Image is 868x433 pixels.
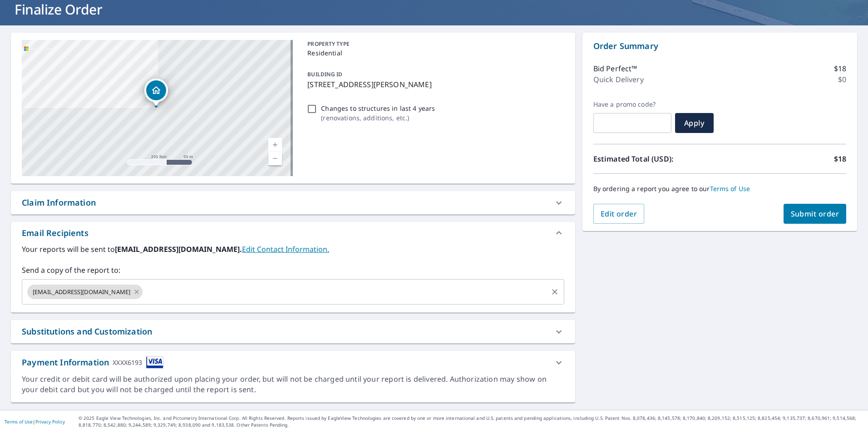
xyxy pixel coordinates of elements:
div: Claim Information [11,191,575,214]
p: [STREET_ADDRESS][PERSON_NAME] [307,79,560,90]
p: ( renovations, additions, etc. ) [321,113,435,123]
p: Bid Perfect™ [593,63,637,74]
p: Changes to structures in last 4 years [321,103,435,113]
a: Terms of Use [5,418,33,425]
img: cardImage [146,356,163,369]
button: Submit order [784,204,847,224]
div: [EMAIL_ADDRESS][DOMAIN_NAME] [27,285,143,299]
p: BUILDING ID [307,70,342,78]
p: Residential [307,48,560,58]
div: Email Recipients [22,227,89,239]
div: Your credit or debit card will be authorized upon placing your order, but will not be charged unt... [22,374,564,395]
button: Edit order [593,204,645,224]
a: Current Level 17, Zoom Out [268,152,282,165]
a: EditContactInfo [242,244,329,254]
p: $0 [838,74,846,85]
p: $18 [834,63,846,74]
div: XXXX6193 [113,356,142,369]
div: Dropped pin, building 1, Residential property, 389 Conklin Ave Binghamton, NY 13903 [144,79,168,107]
span: Edit order [601,209,637,219]
a: Terms of Use [710,184,750,193]
button: Apply [675,113,714,133]
div: Claim Information [22,197,96,209]
div: Substitutions and Customization [11,320,575,343]
a: Current Level 17, Zoom In [268,138,282,152]
p: Order Summary [593,40,846,52]
b: [EMAIL_ADDRESS][DOMAIN_NAME]. [115,244,242,254]
p: Estimated Total (USD): [593,153,720,164]
p: © 2025 Eagle View Technologies, Inc. and Pictometry International Corp. All Rights Reserved. Repo... [79,415,863,428]
p: Quick Delivery [593,74,644,85]
p: | [5,419,65,424]
p: By ordering a report you agree to our [593,185,846,193]
label: Your reports will be sent to [22,244,564,255]
span: [EMAIL_ADDRESS][DOMAIN_NAME] [27,288,136,296]
label: Send a copy of the report to: [22,265,564,276]
span: Submit order [791,209,839,219]
label: Have a promo code? [593,100,671,108]
span: Apply [682,118,706,128]
div: Email Recipients [11,222,575,244]
p: $18 [834,153,846,164]
div: Substitutions and Customization [22,325,152,338]
button: Clear [548,285,561,298]
div: Payment Information [22,356,163,369]
div: Payment InformationXXXX6193cardImage [11,351,575,374]
p: PROPERTY TYPE [307,40,560,48]
a: Privacy Policy [35,418,65,425]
